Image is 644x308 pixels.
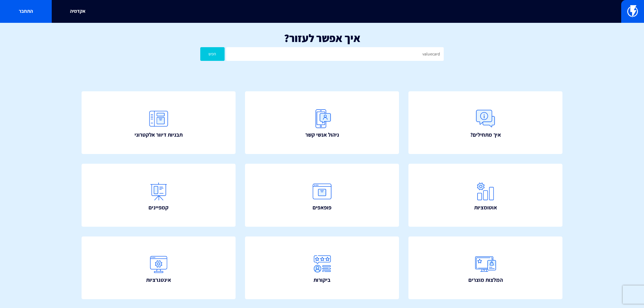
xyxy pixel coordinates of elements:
span: אינטגרציות [146,276,171,284]
a: אינטגרציות [82,236,236,299]
input: חיפוש [226,47,444,61]
h1: איך אפשר לעזור? [9,32,635,44]
span: ניהול אנשי קשר [305,131,339,139]
a: ניהול אנשי קשר [245,91,399,154]
span: תבניות דיוור אלקטרוני [135,131,183,139]
span: אוטומציות [474,204,497,212]
span: המלצות מוצרים [468,276,503,284]
span: פופאפים [313,204,331,212]
a: תבניות דיוור אלקטרוני [82,91,236,154]
a: המלצות מוצרים [408,236,562,299]
span: איך מתחילים? [470,131,501,139]
button: חפש [200,47,225,61]
input: חיפוש מהיר... [185,5,459,19]
a: ביקורות [245,236,399,299]
a: קמפיינים [82,164,236,227]
a: פופאפים [245,164,399,227]
a: איך מתחילים? [408,91,562,154]
a: אוטומציות [408,164,562,227]
span: ביקורות [313,276,331,284]
span: קמפיינים [149,204,169,212]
